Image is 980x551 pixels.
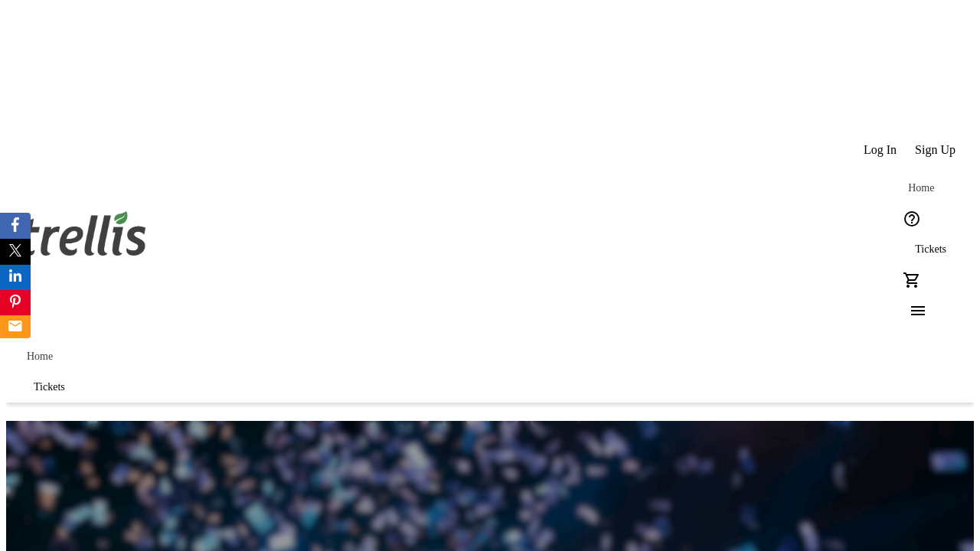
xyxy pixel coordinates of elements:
[897,295,927,326] button: Menu
[15,194,152,271] img: Orient E2E Organization R31EXkmXA9's Logo
[897,204,927,234] button: Help
[915,243,946,256] span: Tickets
[908,182,934,194] span: Home
[897,265,927,295] button: Cart
[854,135,906,165] button: Log In
[897,173,946,204] a: Home
[915,143,955,157] span: Sign Up
[27,350,53,363] span: Home
[34,381,65,393] span: Tickets
[15,372,83,403] a: Tickets
[864,143,897,157] span: Log In
[897,234,965,265] a: Tickets
[906,135,965,165] button: Sign Up
[15,341,64,372] a: Home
